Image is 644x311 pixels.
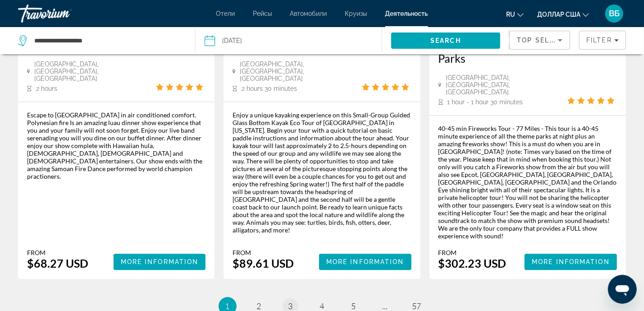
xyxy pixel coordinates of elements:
a: Деятельность [385,10,428,17]
a: Автомобили [290,10,327,17]
span: [GEOGRAPHIC_DATA], [GEOGRAPHIC_DATA], [GEOGRAPHIC_DATA] [240,60,362,82]
button: Изменить валюту [537,8,589,21]
span: Search [430,37,461,44]
div: Enjoy a unique kayaking experience on this Small-Group Guided Glass Bottom Kayak Eco Tour of [GEO... [233,111,411,234]
button: More Information [114,254,206,270]
font: ВБ [609,9,620,18]
div: Escape to [GEOGRAPHIC_DATA] in air conditioned comfort. Polynesian fire Is an amazing luau dinner... [27,111,206,180]
span: ... [383,301,388,311]
span: More Information [121,258,199,265]
span: [GEOGRAPHIC_DATA], [GEOGRAPHIC_DATA], [GEOGRAPHIC_DATA] [34,60,156,82]
div: $68.27 USD [27,256,88,270]
span: More Information [326,258,404,265]
span: 3 [288,301,293,311]
span: [GEOGRAPHIC_DATA], [GEOGRAPHIC_DATA], [GEOGRAPHIC_DATA] [446,74,567,96]
div: From [233,249,294,256]
a: Отели [216,10,235,17]
button: [DATE]Date: Oct 29, 2025 [205,27,382,54]
div: From [438,249,507,256]
button: More Information [525,254,617,270]
button: Изменить язык [506,8,524,21]
button: Filters [579,31,626,50]
span: 4 [320,301,324,311]
div: $302.23 USD [438,256,507,270]
div: $89.61 USD [233,256,294,270]
span: Filter [586,37,612,44]
span: 2 [257,301,261,311]
span: 2 hours [36,85,57,92]
div: 40-45 min Fireworks Tour - 77 Miles - This tour is a 40-45 minute experience of all the theme par... [438,125,617,240]
mat-select: Sort by [517,35,562,46]
button: More Information [319,254,411,270]
a: Круизы [345,10,367,17]
span: More Information [532,258,610,265]
span: 5 [352,301,356,311]
span: 2 hours 30 minutes [242,85,297,92]
button: Меню пользователя [603,4,626,23]
iframe: Кнопка запуска окна обмена сообщениями [608,275,637,304]
div: From [27,249,88,256]
span: 57 [412,301,421,311]
span: 1 hour - 1 hour 30 minutes [448,98,523,106]
button: Search [391,32,501,49]
input: Search destination [33,34,182,47]
span: Top Sellers [517,37,568,44]
a: Травориум [18,2,108,25]
font: ru [506,11,515,18]
font: доллар США [537,11,580,18]
span: 1 [225,301,230,311]
a: Рейсы [253,10,272,17]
